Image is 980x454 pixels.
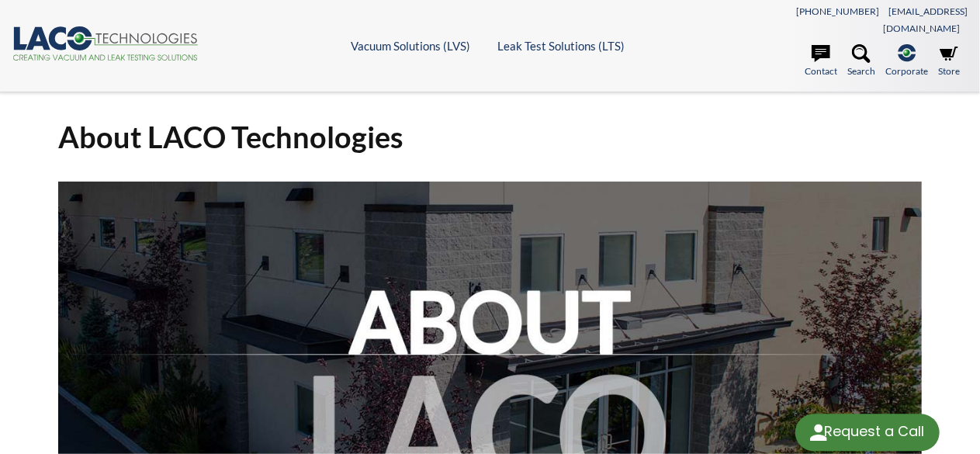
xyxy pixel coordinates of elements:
[58,118,922,156] h1: About LACO Technologies
[351,39,471,53] a: Vacuum Solutions (LVS)
[883,5,968,34] a: [EMAIL_ADDRESS][DOMAIN_NAME]
[824,414,924,449] div: Request a Call
[805,44,837,78] a: Contact
[498,39,625,53] a: Leak Test Solutions (LTS)
[847,44,875,78] a: Search
[806,420,831,445] img: round button
[796,5,879,17] a: [PHONE_NUMBER]
[795,414,940,451] div: Request a Call
[885,64,928,78] span: Corporate
[938,44,960,78] a: Store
